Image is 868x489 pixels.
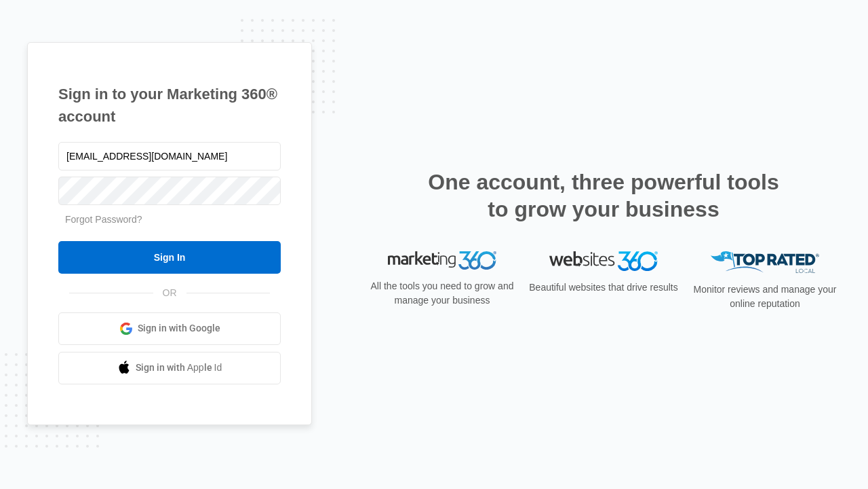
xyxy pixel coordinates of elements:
[153,286,186,300] span: OR
[388,251,496,270] img: Marketing 360
[549,251,658,271] img: Websites 360
[58,241,281,274] input: Sign In
[58,142,281,170] input: Email
[711,251,819,274] img: Top Rated Local
[138,321,220,336] span: Sign in with Google
[58,352,281,384] a: Sign in with Apple Id
[424,168,783,223] h2: One account, three powerful tools to grow your business
[136,361,222,375] span: Sign in with Apple Id
[58,312,281,345] a: Sign in with Google
[58,83,281,128] h1: Sign in to your Marketing 360® account
[528,280,679,295] p: Beautiful websites that drive results
[689,283,841,311] p: Monitor reviews and manage your online reputation
[65,214,142,225] a: Forgot Password?
[366,279,518,308] p: All the tools you need to grow and manage your business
